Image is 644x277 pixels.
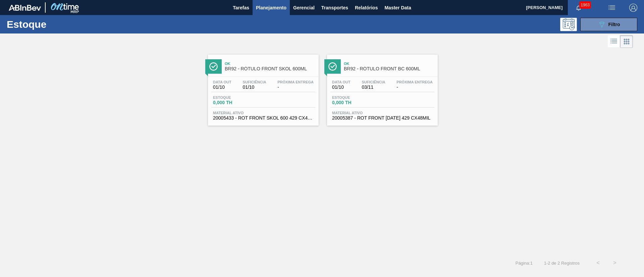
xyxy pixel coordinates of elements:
span: - [396,85,433,90]
img: Logout [629,4,637,12]
span: Transportes [321,4,348,12]
a: ÍconeOkBR92 - RÓTULO FRONT SKOL 600MLData out01/10Suficiência01/10Próxima Entrega-Estoque0,000 TH... [203,50,322,126]
span: BR92 - RÓTULO FRONT BC 600ML [344,66,434,71]
span: Estoque [332,95,379,99]
span: BR92 - RÓTULO FRONT SKOL 600ML [225,66,315,71]
span: 1963 [579,1,591,9]
span: Filtro [608,22,620,27]
span: 03/11 [362,85,385,90]
div: Pogramando: nenhum usuário selecionado [560,18,577,31]
span: Relatórios [355,4,378,12]
img: userActions [608,4,616,12]
span: Planejamento [256,4,286,12]
button: > [606,255,623,271]
span: 0,000 TH [332,100,379,105]
span: 0,000 TH [213,100,260,105]
span: 20005387 - ROT FRONT BC 600 429 CX48MIL [332,116,433,121]
span: Data out [213,80,231,84]
span: 1 - 2 de 2 Registros [543,261,580,266]
span: Suficiência [362,80,385,84]
div: Visão em Lista [608,35,620,48]
span: Gerencial [293,4,315,12]
span: Próxima Entrega [396,80,433,84]
span: 20005433 - ROT FRONT SKOL 600 429 CX48MIL [213,116,314,121]
span: Estoque [213,95,260,99]
span: Ok [344,62,434,66]
div: Visão em Cards [620,35,633,48]
h1: Estoque [7,20,107,28]
span: Master Data [384,4,411,12]
button: < [590,255,606,271]
img: Ícone [209,62,218,71]
span: Página : 1 [516,261,533,266]
span: Material ativo [213,111,314,115]
span: Próxima Entrega [277,80,314,84]
img: Ícone [328,62,337,71]
button: Notificações [568,3,589,12]
span: 01/10 [213,85,231,90]
span: Material ativo [332,111,433,115]
a: ÍconeOkBR92 - RÓTULO FRONT BC 600MLData out01/10Suficiência03/11Próxima Entrega-Estoque0,000 THMa... [322,50,441,126]
img: TNhmsLtSVTkK8tSr43FrP2fwEKptu5GPRR3wAAAABJRU5ErkJggg== [9,5,41,11]
span: Tarefas [233,4,249,12]
span: Suficiência [243,80,266,84]
span: Ok [225,62,315,66]
span: - [277,85,314,90]
span: 01/10 [243,85,266,90]
span: 01/10 [332,85,351,90]
span: Data out [332,80,351,84]
button: Filtro [580,18,637,31]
